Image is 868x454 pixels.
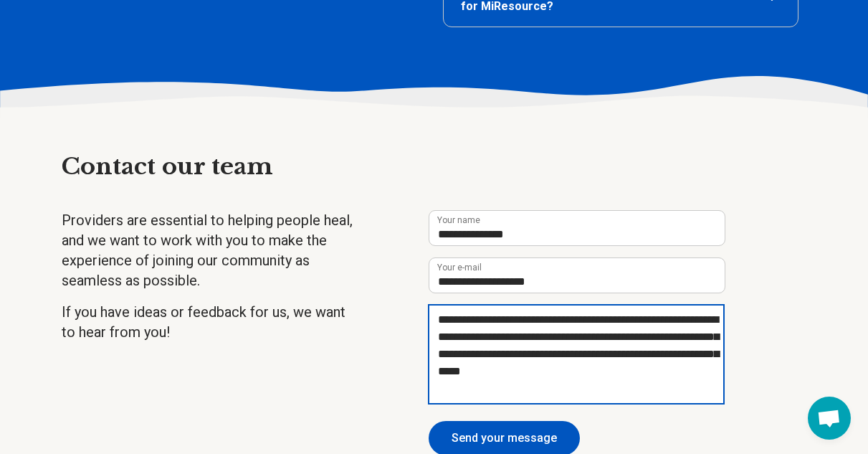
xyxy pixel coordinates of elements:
div: Open chat [808,397,851,440]
label: Your e-mail [437,263,482,272]
label: Your name [437,216,480,224]
p: Providers are essential to helping people heal, and we want to work with you to make the experien... [62,210,360,290]
p: If you have ideas or feedback for us, we want to hear from you! [62,302,360,342]
h2: Contact our team [62,152,807,182]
